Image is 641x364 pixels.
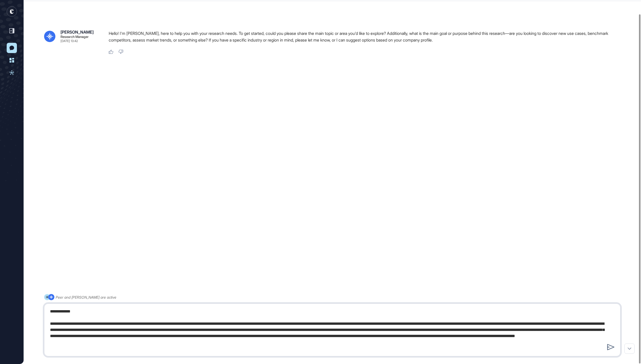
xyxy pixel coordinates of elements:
[56,294,116,300] div: Peer and [PERSON_NAME] are active
[61,35,89,38] div: Research Manager
[61,30,94,34] div: [PERSON_NAME]
[109,30,625,43] p: Hello! I'm [PERSON_NAME], here to help you with your research needs. To get started, could you pl...
[7,6,17,17] div: entrapeer-logo
[61,39,78,43] div: [DATE] 13:42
